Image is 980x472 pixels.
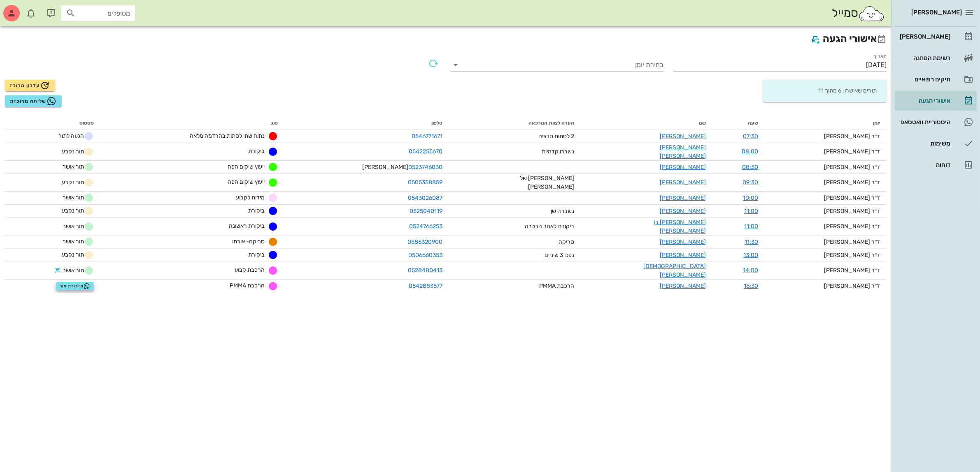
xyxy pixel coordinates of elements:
a: 14:00 [743,267,758,274]
th: טלפון [284,117,449,130]
a: 13:00 [743,252,758,259]
span: סוג [271,120,278,126]
th: סטטוס [5,117,100,130]
div: נפלו 3 שיניים [512,251,574,259]
span: הגעה לתור [53,131,94,141]
span: ביקורת ראשונה [229,222,265,229]
span: תור נקבע [53,147,94,157]
div: ד״ר [PERSON_NAME] [771,178,880,187]
span: שעה [748,120,758,126]
a: [PERSON_NAME] [660,164,706,171]
a: 0586320900 [407,238,442,245]
a: היסטוריית וואטסאפ [895,112,977,132]
div: רשימת המתנה [898,55,950,61]
span: שליחה מרוכזת [10,96,56,106]
div: אישורי הגעה [898,97,950,104]
a: 0546771671 [412,133,442,140]
span: [PERSON_NAME] [911,9,962,16]
span: ביקורת [248,148,265,155]
div: 2 לסתות סדציה [512,132,574,141]
a: 0524766253 [409,223,442,230]
th: יומן [765,117,887,130]
span: שם [699,120,706,126]
span: תור נקבע [53,250,94,260]
a: תיקים רפואיים [895,69,977,89]
img: SmileCloud logo [858,5,885,22]
div: ד״ר [PERSON_NAME] [771,222,880,231]
span: ביקורת [248,207,265,214]
div: תורים שאושרו: 6 מתוך 11 [766,80,883,102]
a: 0543026087 [408,194,442,201]
a: 0528480413 [408,267,442,274]
div: הרכבת PMMA [512,282,574,290]
button: שליחה מרוכזת [5,95,62,107]
div: בחירת יומן [451,58,664,72]
div: תיקים רפואיים [898,76,950,83]
div: ד״ר [PERSON_NAME] [771,251,880,259]
div: ד״ר [PERSON_NAME] [771,282,880,290]
span: תור נקבע [53,178,94,187]
a: 0523746030 [408,164,442,171]
span: תור אושר [63,237,94,247]
a: [DEMOGRAPHIC_DATA][PERSON_NAME] [644,263,706,278]
a: 11:00 [744,223,758,230]
a: 0506660353 [408,252,442,259]
a: [PERSON_NAME] [660,179,706,186]
a: אישורי הגעה [895,91,977,111]
a: 0505358859 [408,179,442,186]
div: סריקה [512,238,574,246]
span: תור אושר [63,222,94,231]
span: תג [24,7,29,12]
a: 0542883577 [409,282,442,289]
th: סוג [100,117,284,130]
div: היסטוריית וואטסאפ [898,119,950,125]
span: הרכבת קבוע [235,266,265,273]
h2: אישורי הגעה [5,31,887,47]
a: משימות [895,134,977,153]
span: הרכבת PMMA [230,282,265,289]
span: סריקה- אורתו [232,238,265,245]
span: תור נקבע [53,206,94,216]
th: שעה [713,117,765,130]
a: דוחות [895,155,977,175]
span: יומן [873,120,880,126]
span: תור אושר [63,193,94,203]
div: ביקורת לאחר הרכבה [512,222,574,231]
a: 07:30 [743,133,758,140]
div: ד״ר [PERSON_NAME] [771,266,880,275]
a: [PERSON_NAME] [895,27,977,46]
span: טלפון [431,120,442,126]
button: עדכון מרוכז [5,80,55,91]
div: ד״ר [PERSON_NAME] [771,207,880,215]
div: נשברה שן [512,207,574,215]
div: סמייל [832,5,885,22]
span: ייעוץ שיקום הפה [228,178,265,185]
button: תזכורת תור [56,282,94,290]
a: 08:30 [742,164,758,171]
div: ד״ר [PERSON_NAME] [771,147,880,156]
label: תאריך [874,53,887,60]
th: שם [581,117,712,130]
span: נתוח שתי לסתות בהרדמה מלאה [190,132,265,139]
a: [PERSON_NAME] [660,133,706,140]
div: נשברו קדמיות [512,147,574,156]
a: 08:00 [742,148,758,155]
span: הערה לצוות המרפאה [528,120,574,126]
div: ד״ר [PERSON_NAME] [771,163,880,171]
th: הערה לצוות המרפאה [449,117,581,130]
a: 11:30 [745,238,758,245]
a: 11:00 [744,208,758,215]
div: ד״ר [PERSON_NAME] [771,238,880,246]
span: תור אושר [63,162,94,172]
a: [PERSON_NAME] [660,238,706,245]
div: [PERSON_NAME] של [PERSON_NAME] [512,174,574,191]
span: ביקורת [248,251,265,258]
a: 10:00 [743,194,758,201]
div: [PERSON_NAME] [898,33,950,40]
div: משימות [898,140,950,147]
span: ייעוץ שיקום הפה [228,163,265,170]
a: [PERSON_NAME] [PERSON_NAME] [660,144,706,160]
a: רשימת המתנה [895,48,977,68]
span: תור אושר [53,266,94,275]
a: 0542255670 [409,148,442,155]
